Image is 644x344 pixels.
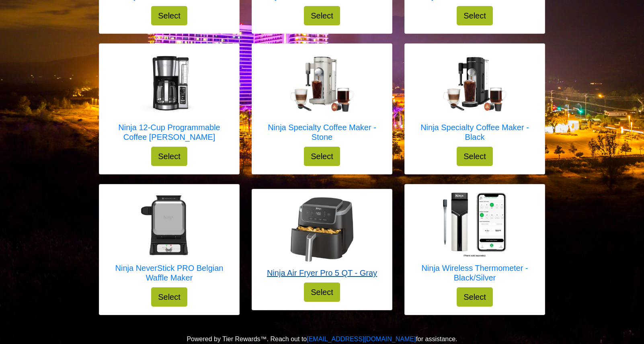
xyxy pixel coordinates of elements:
[304,147,340,166] button: Select
[457,6,493,25] button: Select
[413,123,537,142] h5: Ninja Specialty Coffee Maker - Black
[187,336,457,342] span: Powered by Tier Rewards™. Reach out to for assistance.
[151,6,187,25] button: Select
[443,192,507,257] img: Ninja Wireless Thermometer - Black/Silver
[107,123,231,142] h5: Ninja 12-Cup Programmable Coffee [PERSON_NAME]
[413,192,537,287] a: Ninja Wireless Thermometer - Black/Silver Ninja Wireless Thermometer - Black/Silver
[307,336,416,342] a: [EMAIL_ADDRESS][DOMAIN_NAME]
[137,192,201,257] img: Ninja NeverStick PRO Belgian Waffle Maker
[290,57,354,111] img: Ninja Specialty Coffee Maker - Stone
[413,263,537,283] h5: Ninja Wireless Thermometer - Black/Silver
[457,287,493,307] button: Select
[290,197,354,262] img: Ninja Air Fryer Pro 5 QT - Gray
[260,123,384,142] h5: Ninja Specialty Coffee Maker - Stone
[413,52,537,147] a: Ninja Specialty Coffee Maker - Black Ninja Specialty Coffee Maker - Black
[304,6,340,25] button: Select
[457,147,493,166] button: Select
[107,52,231,147] a: Ninja 12-Cup Programmable Coffee Brewer Ninja 12-Cup Programmable Coffee [PERSON_NAME]
[107,263,231,283] h5: Ninja NeverStick PRO Belgian Waffle Maker
[260,52,384,147] a: Ninja Specialty Coffee Maker - Stone Ninja Specialty Coffee Maker - Stone
[151,287,187,307] button: Select
[267,197,377,283] a: Ninja Air Fryer Pro 5 QT - Gray Ninja Air Fryer Pro 5 QT - Gray
[107,192,231,287] a: Ninja NeverStick PRO Belgian Waffle Maker Ninja NeverStick PRO Belgian Waffle Maker
[267,268,377,278] h5: Ninja Air Fryer Pro 5 QT - Gray
[443,57,507,112] img: Ninja Specialty Coffee Maker - Black
[304,283,340,302] button: Select
[151,147,187,166] button: Select
[137,52,201,116] img: Ninja 12-Cup Programmable Coffee Brewer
